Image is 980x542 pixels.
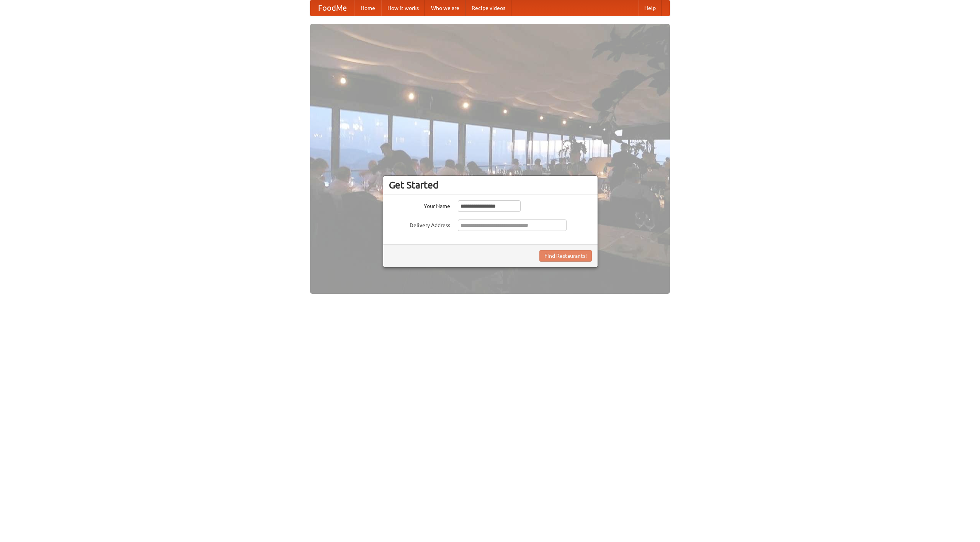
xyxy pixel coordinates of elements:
h3: Get Started [389,179,592,191]
a: Home [354,0,381,16]
a: Help [638,0,662,16]
button: Find Restaurants! [539,250,592,262]
a: FoodMe [310,0,354,16]
label: Delivery Address [389,219,450,229]
label: Your Name [389,200,450,210]
a: Who we are [425,0,465,16]
a: How it works [381,0,425,16]
a: Recipe videos [465,0,511,16]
